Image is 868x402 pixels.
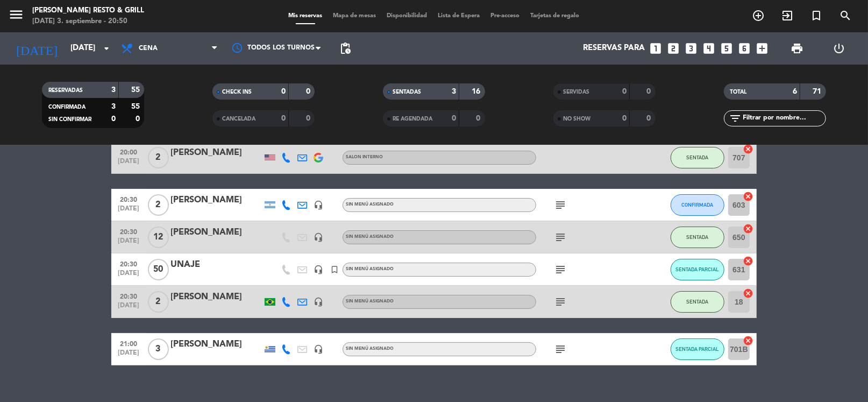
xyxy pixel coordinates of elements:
[115,337,142,349] span: 21:00
[743,288,753,299] i: cancel
[810,9,823,22] i: turned_in_not
[755,41,769,55] i: add_box
[687,154,709,160] span: SENTADA
[281,115,286,122] strong: 0
[170,337,262,351] div: [PERSON_NAME]
[170,225,262,239] div: [PERSON_NAME]
[687,234,709,240] span: SENTADA
[472,88,482,95] strong: 16
[330,265,339,274] i: turned_in_not
[554,263,567,276] i: subject
[743,191,753,202] i: cancel
[328,13,382,19] span: Mapa de mesas
[131,103,142,110] strong: 55
[671,338,724,360] button: SENTADA PARCIAL
[148,194,169,216] span: 2
[839,9,852,22] i: search
[8,37,65,60] i: [DATE]
[684,41,698,55] i: looks_3
[819,32,860,65] div: LOG OUT
[687,299,709,305] span: SENTADA
[148,338,169,360] span: 3
[583,44,645,53] span: Reservas para
[833,42,845,55] i: power_settings_new
[743,256,753,266] i: cancel
[314,344,323,354] i: headset_mic
[791,42,804,55] span: print
[671,291,724,313] button: SENTADA
[314,232,323,242] i: headset_mic
[115,145,142,158] span: 20:00
[48,88,83,93] span: RESERVADAS
[563,116,590,122] span: NO SHOW
[111,86,116,94] strong: 3
[111,103,116,110] strong: 3
[139,45,158,52] span: Cena
[115,205,142,217] span: [DATE]
[742,112,826,124] input: Filtrar por nombre...
[115,225,142,237] span: 20:30
[702,41,716,55] i: looks_4
[115,302,142,314] span: [DATE]
[682,202,714,208] span: CONFIRMADA
[671,194,724,216] button: CONFIRMADA
[148,227,169,248] span: 12
[622,115,627,122] strong: 0
[115,290,142,302] span: 20:30
[115,158,142,170] span: [DATE]
[115,257,142,270] span: 20:30
[720,41,734,55] i: looks_5
[649,41,663,55] i: looks_one
[752,9,765,22] i: add_circle_outline
[393,116,432,122] span: RE AGENDADA
[314,200,323,210] i: headset_mic
[346,155,383,159] span: SALON INTERNO
[729,112,742,125] i: filter_list
[148,147,169,168] span: 2
[743,335,753,346] i: cancel
[148,259,169,280] span: 50
[222,89,252,95] span: CHECK INS
[563,89,589,95] span: SERVIDAS
[646,115,653,122] strong: 0
[554,199,567,211] i: subject
[671,259,724,280] button: SENTADA PARCIAL
[170,146,262,160] div: [PERSON_NAME]
[346,299,394,304] span: Sin menú asignado
[170,258,262,272] div: UNAJE
[676,346,720,352] span: SENTADA PARCIAL
[281,88,286,95] strong: 0
[525,13,585,19] span: Tarjetas de regalo
[554,295,567,308] i: subject
[115,193,142,205] span: 20:30
[283,13,328,19] span: Mis reservas
[222,116,255,122] span: CANCELADA
[393,89,421,95] span: SENTADAS
[111,115,116,123] strong: 0
[314,265,323,274] i: headset_mic
[813,88,823,95] strong: 71
[486,13,525,19] span: Pre-acceso
[115,237,142,250] span: [DATE]
[433,13,486,19] span: Lista de Espera
[170,193,262,207] div: [PERSON_NAME]
[730,89,747,95] span: TOTAL
[554,343,567,356] i: subject
[8,6,24,26] button: menu
[32,16,144,27] div: [DATE] 3. septiembre - 20:50
[170,290,262,304] div: [PERSON_NAME]
[666,41,680,55] i: looks_two
[743,223,753,234] i: cancel
[306,115,312,122] strong: 0
[48,117,91,122] span: SIN CONFIRMAR
[737,41,751,55] i: looks_6
[646,88,653,95] strong: 0
[743,144,753,154] i: cancel
[346,267,394,271] span: Sin menú asignado
[48,104,86,110] span: CONFIRMADA
[100,42,113,55] i: arrow_drop_down
[136,115,142,123] strong: 0
[115,349,142,362] span: [DATE]
[476,115,482,122] strong: 0
[346,235,394,239] span: Sin menú asignado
